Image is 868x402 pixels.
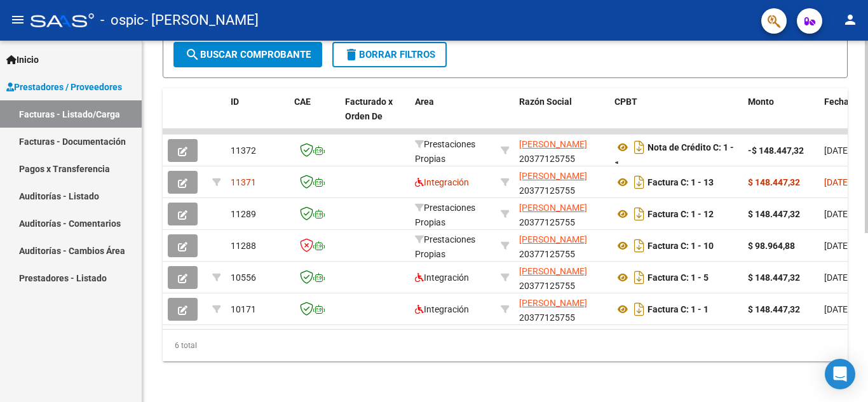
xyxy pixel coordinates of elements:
[748,177,800,187] strong: $ 148.447,32
[231,241,256,251] span: 11288
[519,266,587,276] span: [PERSON_NAME]
[344,49,435,60] span: Borrar Filtros
[519,171,587,181] span: [PERSON_NAME]
[344,47,359,62] mat-icon: delete
[843,12,858,27] mat-icon: person
[185,49,311,60] span: Buscar Comprobante
[226,88,289,144] datatable-header-cell: ID
[631,172,648,192] i: Descargar documento
[648,177,714,187] strong: Factura C: 1 - 13
[415,177,469,187] span: Integración
[748,145,804,156] strong: -$ 148.447,32
[415,234,475,259] span: Prestaciones Propias
[100,6,144,34] span: - ospic
[332,42,447,67] button: Borrar Filtros
[519,232,604,259] div: 20377125755
[294,97,311,107] span: CAE
[415,272,469,283] span: Integración
[415,304,469,314] span: Integración
[614,97,637,107] span: CPBT
[231,304,256,314] span: 10171
[231,272,256,283] span: 10556
[614,142,734,170] strong: Nota de Crédito C: 1 - 1
[519,169,604,196] div: 20377125755
[519,203,587,213] span: [PERSON_NAME]
[609,88,743,144] datatable-header-cell: CPBT
[631,267,648,288] i: Descargar documento
[824,304,850,314] span: [DATE]
[340,88,410,144] datatable-header-cell: Facturado x Orden De
[519,139,587,149] span: [PERSON_NAME]
[825,359,855,389] div: Open Intercom Messenger
[519,264,604,291] div: 20377125755
[519,137,604,164] div: 20377125755
[648,241,714,251] strong: Factura C: 1 - 10
[631,137,648,157] i: Descargar documento
[648,272,709,283] strong: Factura C: 1 - 5
[231,145,256,156] span: 11372
[173,42,322,67] button: Buscar Comprobante
[10,12,25,27] mat-icon: menu
[743,88,819,144] datatable-header-cell: Monto
[824,209,850,219] span: [DATE]
[648,209,714,219] strong: Factura C: 1 - 12
[289,88,340,144] datatable-header-cell: CAE
[231,97,239,107] span: ID
[415,139,475,164] span: Prestaciones Propias
[514,88,609,144] datatable-header-cell: Razón Social
[6,53,39,67] span: Inicio
[748,272,800,283] strong: $ 148.447,32
[519,201,604,227] div: 20377125755
[748,209,800,219] strong: $ 148.447,32
[748,97,774,107] span: Monto
[519,298,587,308] span: [PERSON_NAME]
[519,234,587,245] span: [PERSON_NAME]
[631,204,648,224] i: Descargar documento
[415,97,434,107] span: Area
[519,296,604,323] div: 20377125755
[231,177,256,187] span: 11371
[231,209,256,219] span: 11289
[824,177,850,187] span: [DATE]
[144,6,259,34] span: - [PERSON_NAME]
[163,330,848,361] div: 6 total
[748,241,795,251] strong: $ 98.964,88
[824,241,850,251] span: [DATE]
[185,47,200,62] mat-icon: search
[631,299,648,319] i: Descargar documento
[519,97,572,107] span: Razón Social
[410,88,496,144] datatable-header-cell: Area
[631,236,648,256] i: Descargar documento
[648,304,709,314] strong: Factura C: 1 - 1
[748,304,800,314] strong: $ 148.447,32
[345,97,393,121] span: Facturado x Orden De
[415,203,475,227] span: Prestaciones Propias
[824,272,850,283] span: [DATE]
[824,145,850,156] span: [DATE]
[6,80,122,94] span: Prestadores / Proveedores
